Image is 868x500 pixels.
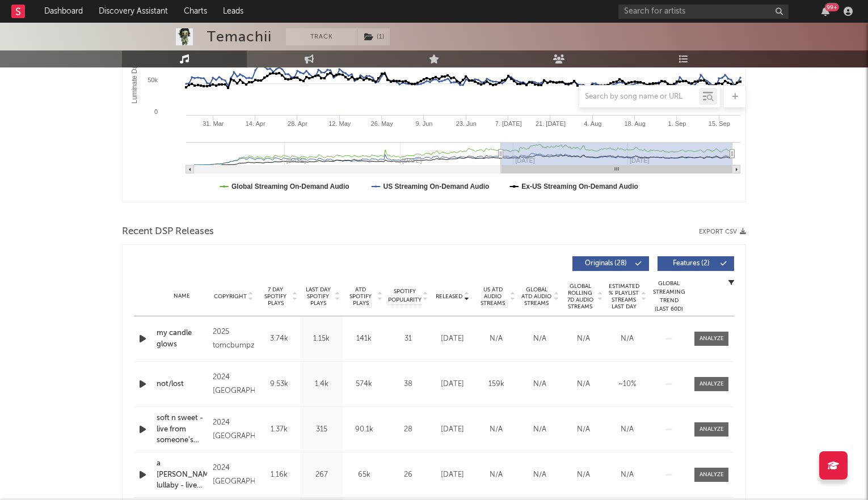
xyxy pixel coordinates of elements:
div: N/A [608,333,646,345]
text: 31. Mar [203,120,224,127]
span: Global ATD Audio Streams [521,286,552,307]
span: Released [436,293,462,300]
div: [DATE] [433,424,471,435]
div: N/A [608,424,646,435]
div: N/A [477,469,515,481]
text: 50k [148,77,158,83]
div: 267 [303,469,340,481]
div: 315 [303,424,340,435]
text: 9. Jun [415,120,432,127]
a: a [PERSON_NAME] lullaby - live from someone's house [157,458,207,491]
div: 99 + [825,3,839,11]
span: Features ( 2 ) [665,260,717,267]
span: US ATD Audio Streams [477,286,508,307]
div: [DATE] [433,333,471,345]
div: N/A [477,424,515,435]
text: 0 [154,108,158,115]
div: 2024 [GEOGRAPHIC_DATA] [213,461,255,489]
span: ( 1 ) [357,28,390,45]
div: 1.15k [303,333,340,345]
button: (1) [357,28,390,45]
div: 574k [345,379,382,390]
span: Originals ( 28 ) [580,260,632,267]
text: 14. Apr [246,120,266,127]
div: 26 [388,469,428,481]
text: 12. May [328,120,351,127]
div: N/A [608,469,646,481]
button: Originals(28) [572,256,649,271]
div: 3.74k [260,333,297,345]
text: Luminate Daily Streams [130,31,138,103]
div: N/A [521,333,559,345]
div: 90.1k [345,424,382,435]
div: N/A [477,333,515,345]
div: 2024 [GEOGRAPHIC_DATA] [213,416,255,443]
div: N/A [521,379,559,390]
button: Export CSV [699,228,746,235]
div: ~ 10 % [608,379,646,390]
button: Features(2) [658,256,734,271]
div: N/A [564,379,602,390]
div: N/A [564,424,602,435]
text: Global Streaming On-Demand Audio [231,183,349,190]
text: 18. Aug [624,120,645,127]
div: 1.37k [260,424,297,435]
a: my candle glows [157,328,207,350]
text: US Streaming On-Demand Audio [383,183,489,190]
div: 141k [345,333,382,345]
div: Name [157,292,207,300]
div: 65k [345,469,382,481]
span: Copyright [214,293,247,300]
div: 38 [388,379,428,390]
text: 1. Sep [668,120,686,127]
span: Global Rolling 7D Audio Streams [564,283,596,310]
div: N/A [564,333,602,345]
text: Ex-US Streaming On-Demand Audio [521,183,638,190]
text: 4. Aug [584,120,601,127]
span: Spotify Popularity [388,287,422,304]
div: N/A [564,469,602,481]
div: 1.16k [260,469,297,481]
div: Temachii [207,28,272,45]
span: 7 Day Spotify Plays [260,286,290,307]
div: N/A [521,469,559,481]
div: 1.4k [303,379,340,390]
a: soft n sweet - live from someone's house [157,413,207,446]
button: 99+ [821,7,829,16]
span: Last Day Spotify Plays [303,286,333,307]
div: [DATE] [433,469,471,481]
div: Global Streaming Trend (Last 60D) [652,279,686,313]
div: 28 [388,424,428,435]
div: 31 [388,333,428,345]
input: Search by song name or URL [579,92,699,101]
button: Track [286,28,357,45]
a: not/lost [157,379,207,390]
input: Search for artists [618,5,789,19]
span: Recent DSP Releases [122,225,214,239]
div: 159k [477,379,515,390]
text: 23. Jun [456,120,477,127]
span: ATD Spotify Plays [345,286,376,307]
text: 26. May [371,120,394,127]
text: 7. [DATE] [495,120,522,127]
div: 9.53k [260,379,297,390]
div: [DATE] [433,379,471,390]
span: Estimated % Playlist Streams Last Day [608,283,639,310]
div: N/A [521,424,559,435]
div: 2025 tomcbumpz [213,325,255,353]
div: 2024 [GEOGRAPHIC_DATA] [213,371,255,398]
text: 15. Sep [709,120,730,127]
text: 28. Apr [288,120,307,127]
text: 21. [DATE] [536,120,566,127]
